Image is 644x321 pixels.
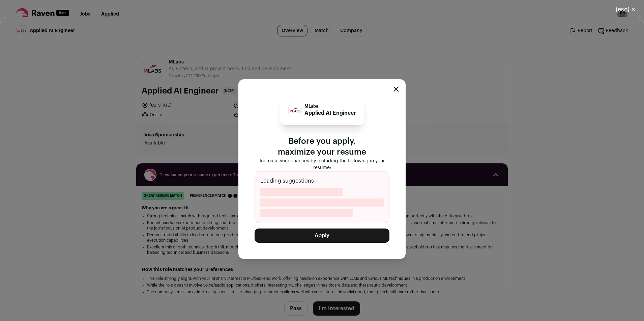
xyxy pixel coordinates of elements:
[255,171,389,223] div: Loading suggestions
[608,2,644,17] button: Close modal
[255,229,389,243] button: Apply
[255,136,389,158] p: Before you apply, maximize your resume
[304,109,356,117] p: Applied AI Engineer
[255,158,389,171] p: Increase your chances by including the following in your resume:
[393,86,399,92] button: Close modal
[289,104,301,117] img: d1effda0089e8ec543ae10c9fc47db8d0e861d00f8cdb010f7d9ccb6dc6f7540
[304,104,356,109] p: MLabs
